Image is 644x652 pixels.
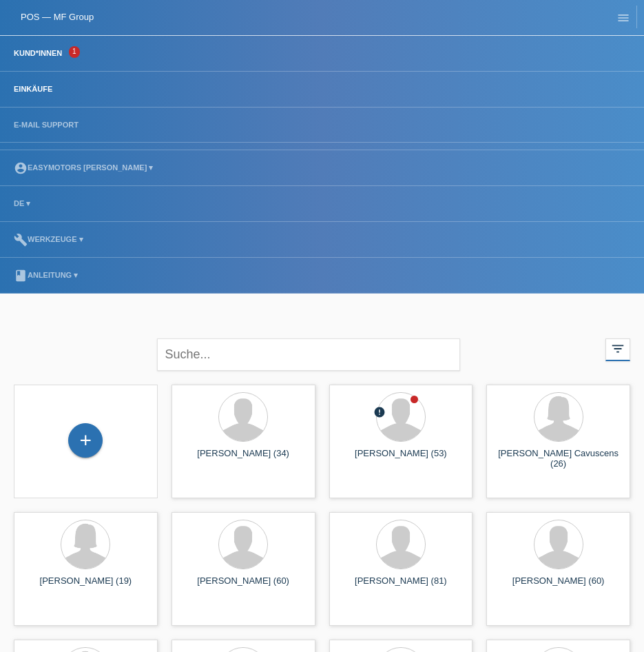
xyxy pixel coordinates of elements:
[610,341,625,356] i: filter_list
[7,121,85,129] a: E-Mail Support
[7,85,59,93] a: Einkäufe
[14,269,28,283] i: book
[340,448,462,470] div: [PERSON_NAME] (53)
[14,233,28,247] i: build
[497,575,619,598] div: [PERSON_NAME] (60)
[183,448,304,470] div: [PERSON_NAME] (34)
[21,12,94,22] a: POS — MF Group
[14,161,28,175] i: account_circle
[497,448,619,470] div: [PERSON_NAME] Cavuscens (26)
[69,46,80,58] span: 1
[69,429,102,452] div: Kund*in hinzufügen
[373,406,386,420] div: Unbestätigt, in Bearbeitung
[7,49,69,57] a: Kund*innen
[157,338,460,371] input: Suche...
[183,575,304,598] div: [PERSON_NAME] (60)
[7,199,37,207] a: DE ▾
[7,271,85,279] a: bookAnleitung ▾
[340,575,462,598] div: [PERSON_NAME] (81)
[373,406,386,418] i: error
[7,235,90,243] a: buildWerkzeuge ▾
[25,575,147,598] div: [PERSON_NAME] (19)
[610,13,637,21] a: menu
[616,11,630,25] i: menu
[7,163,160,172] a: account_circleEasymotors [PERSON_NAME] ▾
